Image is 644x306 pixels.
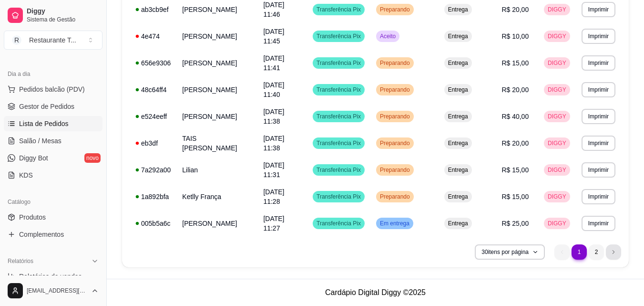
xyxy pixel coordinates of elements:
span: R$ 20,00 [501,139,529,147]
button: Imprimir [582,216,615,231]
button: Imprimir [582,82,615,97]
span: R$ 15,00 [501,166,529,174]
li: pagination item 1 active [572,244,587,260]
span: R [12,35,21,45]
a: Lista de Pedidos [4,116,102,131]
span: R$ 20,00 [501,6,529,13]
td: [PERSON_NAME] [176,76,257,103]
td: [PERSON_NAME] [176,50,257,76]
span: Transferência Pix [315,86,363,94]
div: Dia a dia [4,66,102,82]
span: Transferência Pix [315,113,363,120]
span: Entrega [446,166,470,174]
li: next page button [606,244,621,260]
span: DIGGY [546,6,568,13]
span: Preparando [378,193,412,200]
button: Imprimir [582,136,615,151]
span: Entrega [446,113,470,120]
span: Lista de Pedidos [19,119,69,128]
span: Complementos [19,230,64,239]
span: [DATE] 11:38 [263,135,284,152]
span: Transferência Pix [315,220,363,227]
div: Catálogo [4,194,102,210]
span: [DATE] 11:46 [263,1,284,18]
span: Entrega [446,86,470,94]
div: 48c64ff4 [135,85,171,95]
td: [PERSON_NAME] [176,23,257,50]
a: Complementos [4,227,102,242]
a: Diggy Botnovo [4,150,102,166]
span: KDS [19,170,33,180]
span: Gestor de Pedidos [19,102,74,111]
span: Sistema de Gestão [27,16,99,23]
span: R$ 40,00 [501,113,529,120]
span: DIGGY [546,59,568,67]
button: Imprimir [582,55,615,71]
div: Restaurante T ... [29,35,76,45]
span: Entrega [446,59,470,67]
button: [EMAIL_ADDRESS][DOMAIN_NAME] [4,279,102,302]
div: 4e474 [135,32,171,41]
button: Pedidos balcão (PDV) [4,82,102,97]
span: DIGGY [546,220,568,227]
span: [DATE] 11:40 [263,81,284,98]
span: R$ 10,00 [501,32,529,40]
span: Entrega [446,32,470,40]
span: Transferência Pix [315,59,363,67]
div: 656e9306 [135,58,171,68]
button: Imprimir [582,162,615,178]
div: eb3df [135,138,171,148]
span: DIGGY [546,139,568,147]
span: [DATE] 11:28 [263,188,284,205]
span: Pedidos balcão (PDV) [19,84,85,94]
span: DIGGY [546,166,568,174]
span: DIGGY [546,86,568,94]
div: 1a892bfa [135,192,171,201]
button: Imprimir [582,189,615,204]
span: [DATE] 11:41 [263,54,284,72]
span: Em entrega [378,220,411,227]
span: [DATE] 11:38 [263,108,284,125]
span: Entrega [446,220,470,227]
span: Entrega [446,6,470,13]
li: pagination item 2 [589,244,604,260]
span: Preparando [378,86,412,94]
span: [EMAIL_ADDRESS][DOMAIN_NAME] [27,287,87,295]
a: KDS [4,168,102,183]
td: [PERSON_NAME] [176,103,257,130]
a: Salão / Mesas [4,133,102,148]
span: Transferência Pix [315,193,363,200]
a: Relatórios de vendas [4,269,102,284]
footer: Cardápio Digital Diggy © 2025 [107,279,644,306]
span: Transferência Pix [315,32,363,40]
div: 7a292a00 [135,165,171,175]
span: DIGGY [546,193,568,200]
span: R$ 20,00 [501,86,529,94]
td: Ketlly França [176,183,257,210]
a: Produtos [4,210,102,225]
span: Diggy [27,7,99,16]
div: 005b5a6c [135,219,171,228]
span: [DATE] 11:31 [263,161,284,179]
button: Select a team [4,31,102,50]
span: R$ 25,00 [501,220,529,227]
span: R$ 15,00 [501,193,529,200]
span: Preparando [378,166,412,174]
button: 30itens por página [475,244,545,260]
span: Transferência Pix [315,6,363,13]
span: Salão / Mesas [19,136,61,146]
nav: pagination navigation [550,240,626,264]
a: Gestor de Pedidos [4,99,102,114]
div: ab3cb9ef [135,5,171,14]
span: Aceito [378,32,398,40]
span: [DATE] 11:45 [263,28,284,45]
td: [PERSON_NAME] [176,210,257,237]
a: DiggySistema de Gestão [4,4,102,27]
span: DIGGY [546,32,568,40]
span: R$ 15,00 [501,59,529,67]
span: Preparando [378,113,412,120]
span: [DATE] 11:27 [263,215,284,232]
span: Transferência Pix [315,166,363,174]
span: Preparando [378,6,412,13]
div: e524eeff [135,112,171,121]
